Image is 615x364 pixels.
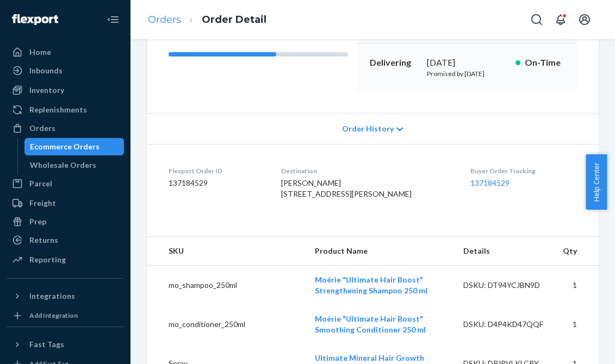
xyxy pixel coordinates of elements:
div: Wholesale Orders [30,160,96,171]
a: Replenishments [7,101,124,118]
div: Replenishments [29,104,87,115]
button: Open notifications [550,9,571,30]
p: Promised by [DATE] [427,69,507,78]
p: On-Time [525,57,564,69]
a: Orders [7,120,124,137]
dt: Buyer Order Tracking [470,166,577,175]
div: Prep [29,216,46,227]
a: Moérie "Ultimate Hair Boost" Strengthening Shampoo 250 ml [315,275,427,295]
a: Add Integration [7,309,124,322]
div: Fast Tags [29,339,64,350]
button: Fast Tags [7,336,124,353]
div: Inventory [29,85,64,96]
span: Support [22,8,61,17]
p: Delivering [370,57,418,69]
div: Integrations [29,291,75,302]
a: Order Detail [202,14,266,26]
div: Returns [29,235,58,246]
a: Reporting [7,251,124,268]
th: Product Name [306,237,455,266]
td: 1 [554,305,599,344]
th: SKU [147,237,306,266]
span: Order History [342,123,394,134]
a: Orders [148,14,181,26]
th: Details [455,237,554,266]
button: Integrations [7,287,124,305]
button: Open account menu [574,9,595,30]
button: Open Search Box [526,9,548,30]
a: 137184529 [470,178,510,187]
div: Parcel [29,178,52,189]
a: Freight [7,194,124,212]
div: Add Integration [29,311,78,320]
div: Reporting [29,254,66,265]
a: Ecommerce Orders [24,138,125,155]
button: Help Center [586,154,607,210]
a: Inbounds [7,62,124,79]
a: Moérie "Ultimate Hair Boost" Smoothing Conditioner 250 ml [315,314,426,334]
a: Parcel [7,175,124,192]
div: Ecommerce Orders [30,141,100,152]
a: Prep [7,213,124,230]
div: Freight [29,198,56,209]
dt: Destination [281,166,453,175]
th: Qty [554,237,599,266]
dd: 137184529 [169,178,264,189]
a: Home [7,43,124,61]
a: Inventory [7,81,124,99]
button: Close Navigation [102,9,124,30]
td: mo_conditioner_250ml [147,305,306,344]
div: DSKU: D4P4KD47QQF [463,319,545,330]
img: Flexport logo [12,14,58,25]
div: DSKU: DT94YCJBN9D [463,280,545,291]
dt: Flexport Order ID [169,166,264,175]
td: mo_shampoo_250ml [147,265,306,305]
div: Orders [29,123,55,134]
div: Home [29,47,51,58]
ol: breadcrumbs [139,4,275,36]
div: Inbounds [29,65,63,76]
span: [PERSON_NAME] [STREET_ADDRESS][PERSON_NAME] [281,178,412,198]
div: [DATE] [427,57,507,69]
a: Returns [7,231,124,249]
a: Wholesale Orders [24,156,125,174]
td: 1 [554,265,599,305]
